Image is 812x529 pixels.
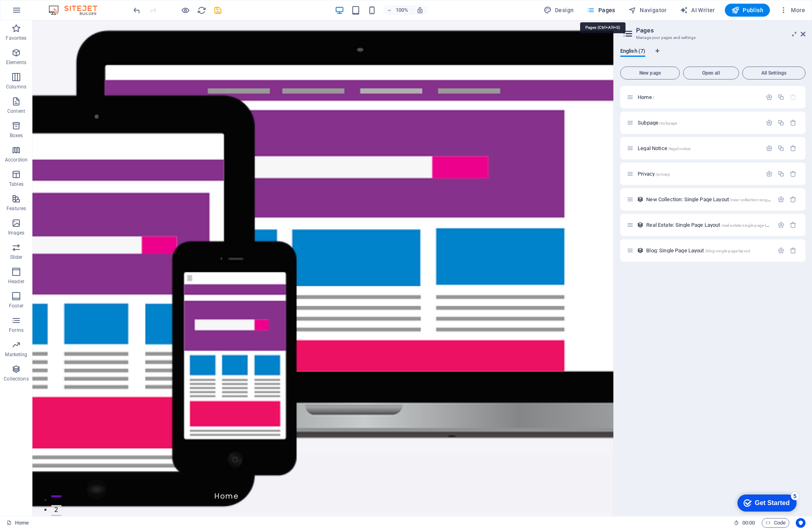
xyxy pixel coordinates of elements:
[60,2,68,10] div: 5
[10,132,23,139] p: Boxes
[766,145,773,152] div: Settings
[644,197,773,202] div: New Collection: Single Page Layout/new-collection-single-page-layout
[790,247,797,254] div: Remove
[635,171,762,176] div: Privacy/privacy
[544,6,574,14] span: Design
[19,475,29,477] button: 1
[762,518,789,528] button: Code
[790,170,797,177] div: Remove
[646,196,793,202] span: Click to open page
[644,248,773,253] div: Blog: Single Page Layout/blog-single-page-layout
[734,518,755,528] h6: Session time
[9,327,24,333] p: Forms
[636,34,789,41] h3: Manage your pages and settings
[766,119,773,126] div: Settings
[19,495,29,497] button: 3
[9,181,24,187] p: Tables
[646,222,776,228] span: Click to open page
[725,4,770,17] button: Publish
[383,5,412,15] button: 100%
[677,4,718,17] button: AI Writer
[213,6,223,15] i: Save (Ctrl+S)
[587,6,615,14] span: Pages
[778,145,784,152] div: Duplicate
[620,48,806,63] div: Language Tabs
[637,196,644,203] div: This layout is used as a template for all items (e.g. a blog post) of this collection. The conten...
[635,120,762,125] div: Subpage/subpage
[197,5,206,15] button: reload
[8,230,25,236] p: Images
[730,198,793,202] span: /new-collection-single-page-layout
[668,146,691,151] span: /legal-notice
[10,254,23,260] p: Slider
[746,71,802,75] span: All Settings
[635,95,762,100] div: Home/
[8,278,24,285] p: Header
[583,4,618,17] button: Pages
[790,145,797,152] div: Remove
[47,5,107,15] img: Editor Logo
[683,67,739,80] button: Open all
[180,5,190,15] button: Click here to leave preview mode and continue editing
[721,223,776,228] span: /real-estate-single-page-layout
[637,247,644,254] div: This layout is used as a template for all items (e.g. a blog post) of this collection. The conten...
[653,95,654,100] span: /
[778,94,784,101] div: Duplicate
[790,196,797,203] div: Remove
[776,4,808,17] button: More
[778,247,784,254] div: Settings
[790,94,797,101] div: The startpage cannot be deleted
[6,59,27,66] p: Elements
[395,5,408,15] h6: 100%
[778,170,784,177] div: Duplicate
[765,518,786,528] span: Code
[6,205,26,212] p: Features
[638,171,670,177] span: Click to open page
[9,303,24,309] p: Footer
[624,71,676,75] span: New page
[620,46,645,58] span: English (7)
[635,146,762,151] div: Legal Notice/legal-notice
[540,4,577,17] button: Design
[213,5,223,15] button: save
[742,67,806,80] button: All Settings
[6,84,26,90] p: Columns
[687,71,735,75] span: Open all
[646,247,750,254] span: Click to open page
[731,6,763,14] span: Publish
[638,94,654,100] span: Click to open page
[659,121,677,125] span: /subpage
[638,120,677,126] span: Click to open page
[628,6,667,14] span: Navigator
[7,108,25,114] p: Content
[748,520,749,526] span: :
[778,221,784,228] div: Settings
[780,6,805,14] span: More
[24,9,59,16] div: Get Started
[6,4,66,21] div: Get Started 5 items remaining, 0% complete
[637,221,644,228] div: This layout is used as a template for all items (e.g. a blog post) of this collection. The conten...
[4,376,28,382] p: Collections
[790,221,797,228] div: Remove
[6,35,26,41] p: Favorites
[644,222,773,228] div: Real Estate: Single Page Layout/real-estate-single-page-layout
[638,145,690,151] span: Click to open page
[416,6,424,14] i: On resize automatically adjust zoom level to fit chosen device.
[132,6,141,15] i: Undo: Change text (Ctrl+Z)
[625,4,670,17] button: Navigator
[5,351,27,358] p: Marketing
[766,94,773,101] div: Settings
[705,249,750,253] span: /blog-single-page-layout
[796,518,806,528] button: Usercentrics
[5,157,28,163] p: Accordion
[778,196,784,203] div: Settings
[680,6,715,14] span: AI Writer
[656,172,670,176] span: /privacy
[132,5,141,15] button: undo
[620,67,680,80] button: New page
[636,27,806,34] h2: Pages
[778,119,784,126] div: Duplicate
[742,518,755,528] span: 00 00
[19,485,29,487] button: 2
[6,518,29,528] a: Click to cancel selection. Double-click to open Pages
